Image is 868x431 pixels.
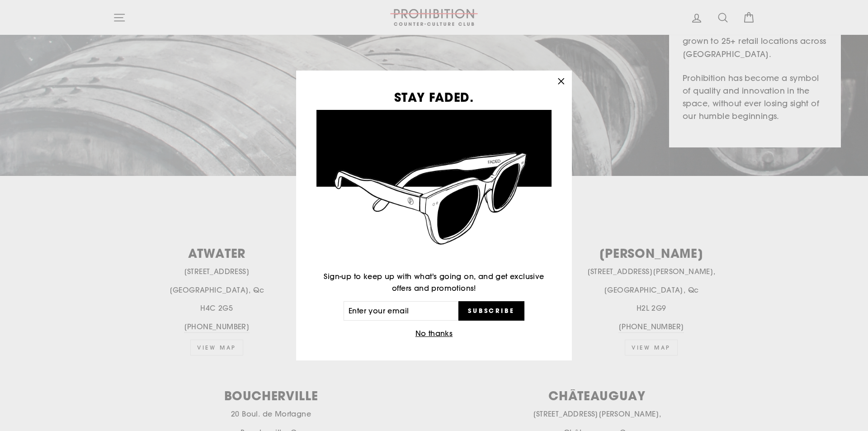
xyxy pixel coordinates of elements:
[458,301,524,321] button: Subscribe
[316,271,552,294] p: Sign-up to keep up with what's going on, and get exclusive offers and promotions!
[344,301,458,321] input: Enter your email
[413,327,456,340] button: No thanks
[468,307,515,315] span: Subscribe
[316,91,552,103] h3: STAY FADED.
